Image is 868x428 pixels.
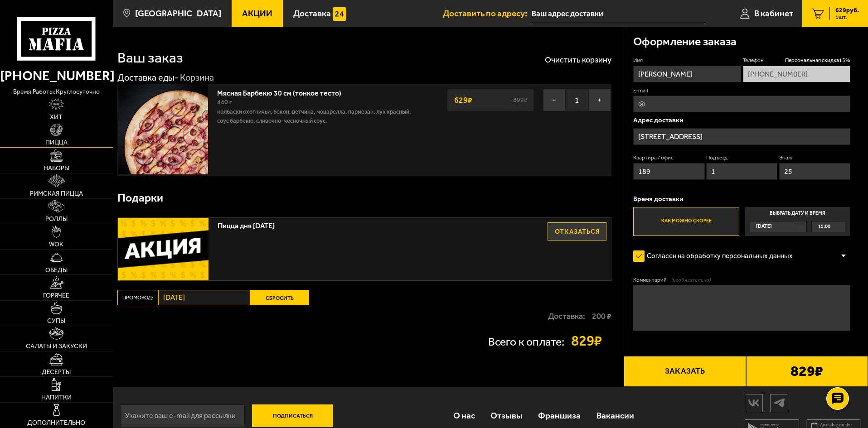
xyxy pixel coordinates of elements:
[117,51,183,65] h1: Ваш заказ
[218,218,514,230] span: Пицца дня [DATE]
[117,192,163,204] h3: Подарки
[633,247,802,265] label: Согласен на обработку персональных данных
[835,14,859,20] span: 1 шт.
[45,216,68,222] span: Роллы
[671,276,711,284] span: (необязательно)
[633,87,850,95] label: E-mail
[532,5,705,22] input: Ваш адрес доставки
[633,196,850,202] p: Время доставки
[633,96,850,112] input: @
[785,57,850,64] span: Персональная скидка 15 %
[26,343,87,350] span: Салаты и закуски
[45,267,68,274] span: Обеды
[633,36,737,48] h3: Оформление заказа
[30,191,83,197] span: Римская пицца
[543,89,566,111] button: −
[745,395,762,411] img: vk
[571,334,612,348] strong: 829 ₽
[835,7,859,14] span: 629 руб.
[333,7,346,21] img: 15daf4d41897b9f0e9f617042186c801.svg
[452,91,475,109] strong: 629 ₽
[771,395,788,411] img: tg
[779,154,850,162] label: Этаж
[512,97,529,103] s: 899 ₽
[706,154,777,162] label: Подъезд
[743,66,850,82] input: +7 (
[45,139,68,146] span: Пицца
[113,27,624,387] div: 0 0
[117,72,179,83] a: Доставка еды-
[242,9,272,18] span: Акции
[818,221,830,232] span: 15:00
[633,57,741,64] label: Имя
[43,293,69,299] span: Горячее
[117,290,158,305] label: Промокод:
[745,207,850,236] label: Выбрать дату и время
[42,369,71,375] span: Десерты
[633,276,850,284] label: Комментарий
[633,66,741,82] input: Имя
[633,207,739,236] label: Как можно скорее
[250,290,309,305] button: Сбросить
[50,114,63,120] span: Хит
[790,364,823,379] b: 829 ₽
[217,107,418,125] p: колбаски охотничьи, бекон, ветчина, моцарелла, пармезан, лук красный, соус барбекю, сливочно-чесн...
[41,394,72,401] span: Напитки
[217,86,350,97] a: Мясная Барбекю 30 см (тонкое тесто)
[47,318,65,324] span: Супы
[624,356,746,387] button: Заказать
[545,56,611,64] button: Очистить корзину
[27,420,85,426] span: Дополнительно
[44,165,69,172] span: Наборы
[49,241,63,248] span: WOK
[633,117,850,124] p: Адрес доставки
[756,221,772,232] span: [DATE]
[532,5,705,22] span: посёлок Парголово, Толубеевский проезд, 26к1, подъезд 1
[754,9,793,18] span: В кабинет
[252,404,334,427] button: Подписаться
[548,312,585,320] p: Доставка:
[743,57,850,64] label: Телефон
[592,312,611,320] strong: 200 ₽
[488,337,564,348] p: Всего к оплате:
[180,72,214,84] div: Корзина
[293,9,331,18] span: Доставка
[120,404,245,427] input: Укажите ваш e-mail для рассылки
[566,89,588,111] span: 1
[548,222,606,240] button: Отказаться
[633,154,704,162] label: Квартира / офис
[135,9,221,18] span: [GEOGRAPHIC_DATA]
[588,89,611,111] button: +
[443,9,532,18] span: Доставить по адресу:
[217,98,232,106] span: 440 г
